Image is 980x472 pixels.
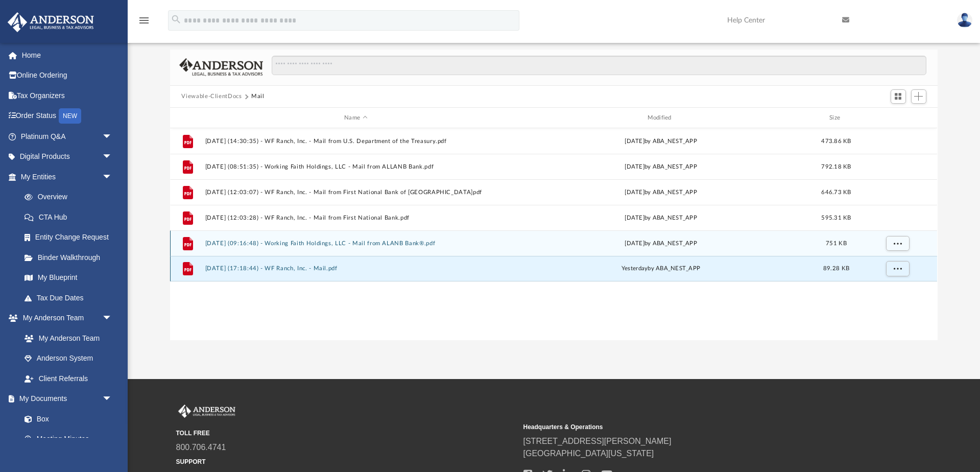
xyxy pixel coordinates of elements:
a: Digital Productsarrow_drop_down [7,147,128,167]
div: [DATE] by ABA_NEST_APP [511,162,811,172]
a: My Documentsarrow_drop_down [7,389,123,409]
a: Meeting Minutes [14,429,123,450]
div: id [175,113,200,123]
div: Name [205,113,506,123]
span: 646.73 KB [822,190,851,195]
a: Client Referrals [14,368,123,389]
a: Binder Walkthrough [14,247,128,268]
a: My Entitiesarrow_drop_down [7,167,128,187]
button: [DATE] (12:03:07) - WF Ranch, Inc. - Mail from First National Bank of [GEOGRAPHIC_DATA]pdf [205,189,506,196]
a: [STREET_ADDRESS][PERSON_NAME] [523,437,672,445]
a: Anderson System [14,348,123,369]
button: More options [886,262,910,277]
a: Box [14,409,117,429]
i: search [171,14,182,25]
div: [DATE] by ABA_NEST_APP [511,188,811,197]
span: 89.28 KB [823,266,849,272]
div: id [862,113,933,123]
button: [DATE] (09:16:48) - Working Faith Holdings, LLC - Mail from ALANB Bank®.pdf [205,240,506,247]
a: Tax Due Dates [14,288,128,308]
div: Modified [510,113,811,123]
a: My Anderson Team [14,328,117,348]
a: CTA Hub [14,207,128,227]
div: NEW [59,108,81,124]
input: Search files and folders [272,56,926,75]
div: Size [816,113,857,123]
img: Anderson Advisors Platinum Portal [5,12,97,32]
span: 595.31 KB [822,215,851,221]
small: Headquarters & Operations [523,422,864,432]
small: SUPPORT [176,457,516,466]
div: grid [170,128,937,340]
a: Entity Change Request [14,227,128,248]
span: yesterday [622,266,648,272]
img: User Pic [957,13,972,28]
span: arrow_drop_down [102,389,123,410]
a: Online Ordering [7,65,128,86]
button: [DATE] (17:18:44) - WF Ranch, Inc. - Mail.pdf [205,266,506,272]
button: Add [911,89,926,104]
a: 800.706.4741 [176,443,226,452]
div: by ABA_NEST_APP [511,265,811,274]
a: My Anderson Teamarrow_drop_down [7,308,123,328]
span: 792.18 KB [822,164,851,170]
button: More options [886,236,910,251]
span: 473.86 KB [822,138,851,144]
a: Tax Organizers [7,85,128,106]
i: menu [138,14,150,27]
button: Viewable-ClientDocs [181,92,242,101]
div: [DATE] by ABA_NEST_APP [511,214,811,223]
a: My Blueprint [14,268,123,288]
a: menu [138,19,150,27]
a: [GEOGRAPHIC_DATA][US_STATE] [523,449,654,458]
span: 751 KB [826,241,847,246]
div: [DATE] by ABA_NEST_APP [511,239,811,248]
span: arrow_drop_down [102,126,123,147]
button: Mail [251,92,265,101]
button: [DATE] (08:51:35) - Working Faith Holdings, LLC - Mail from ALLANB Bank.pdf [205,163,506,170]
a: Home [7,45,128,65]
button: [DATE] (12:03:28) - WF Ranch, Inc. - Mail from First National Bank.pdf [205,215,506,221]
span: arrow_drop_down [102,147,123,168]
button: [DATE] (14:30:35) - WF Ranch, Inc. - Mail from U.S. Department of the Treasury.pdf [205,138,506,145]
a: Order StatusNEW [7,106,128,127]
span: arrow_drop_down [102,308,123,329]
a: Platinum Q&Aarrow_drop_down [7,126,128,147]
a: Overview [14,187,128,207]
img: Anderson Advisors Platinum Portal [176,405,237,418]
small: TOLL FREE [176,429,516,438]
div: [DATE] by ABA_NEST_APP [511,137,811,146]
button: Switch to Grid View [891,89,906,104]
span: arrow_drop_down [102,167,123,187]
